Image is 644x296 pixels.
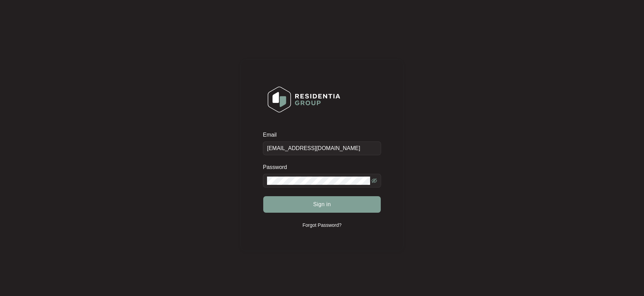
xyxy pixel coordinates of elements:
label: Password [263,164,292,171]
span: eye-invisible [371,178,377,183]
button: Sign in [263,196,381,213]
span: Sign in [313,200,331,209]
img: Login Logo [263,82,345,117]
p: Forgot Password? [302,222,342,229]
input: Password [267,177,370,185]
input: Email [263,141,381,155]
label: Email [263,131,281,138]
